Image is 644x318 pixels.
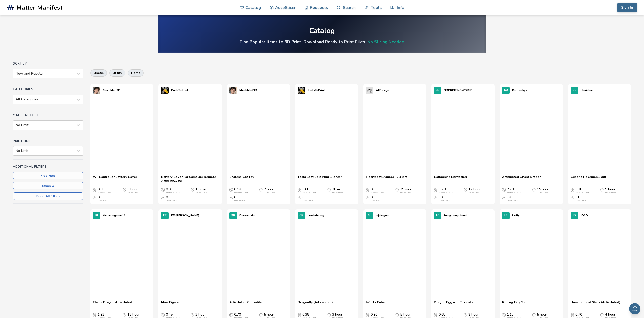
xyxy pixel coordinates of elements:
[502,175,541,182] span: Articulated Ghost Dragon
[395,187,399,192] span: Average Print Time
[103,88,120,93] p: MechMad3D
[302,199,313,202] div: Downloads
[16,123,17,127] input: No Limit
[575,199,586,202] div: Downloads
[93,195,96,199] span: Downloads
[629,303,640,314] button: Send feedback via email
[127,187,138,194] div: 3 hour
[400,192,411,194] div: Print Time
[13,182,83,189] button: Sellable
[302,187,316,194] div: 0.08
[332,187,343,194] div: 28 min
[13,113,83,117] h4: Material Cost
[571,195,574,199] span: Downloads
[93,300,132,308] a: Flame Dragon Articulated
[573,89,576,92] span: BL
[93,175,137,182] span: Wii Controller Battery Cover
[161,300,179,308] span: Moai Figure
[171,88,188,93] p: PartsToPrint
[161,195,165,199] span: Downloads
[436,89,440,92] span: 3D
[376,213,389,218] p: mjdargen
[231,214,235,217] span: DR
[327,187,331,192] span: Average Print Time
[195,192,207,194] div: Print Time
[444,88,473,93] p: 3DPRINTINGWORLD
[468,187,481,194] div: 17 hour
[371,192,384,194] div: Material Cost
[103,213,126,218] p: kimseungwoo11
[298,175,342,182] span: Tesla Seat Belt Plug Silencer
[264,187,275,194] div: 2 hour
[439,199,450,202] div: Downloads
[298,313,301,317] span: Average Cost
[299,214,303,217] span: CR
[239,213,256,218] p: Dreampaint
[16,4,62,11] span: Matter Manifest
[581,88,593,93] p: bluridium
[371,195,382,202] div: 0
[537,187,549,194] div: 15 hour
[16,149,17,153] input: No Limit
[93,87,100,94] img: MechMad3D's profile
[575,192,589,194] div: Material Cost
[195,187,207,194] div: 15 min
[363,84,392,97] a: ATDesign's profileATDesign
[229,187,233,192] span: Average Cost
[234,187,248,194] div: 0.18
[439,195,450,202] div: 39
[575,187,589,194] div: 3.38
[600,313,604,317] span: Average Print Time
[13,87,83,91] h4: Categories
[605,187,616,194] div: 9 hour
[600,187,604,192] span: Average Print Time
[166,192,179,194] div: Material Cost
[308,213,324,218] p: crashdebug
[166,187,179,194] div: 0.03
[366,195,369,199] span: Downloads
[234,199,245,202] div: Downloads
[229,300,262,308] a: Articulated Crocodile
[502,313,506,317] span: Average Cost
[13,62,83,65] h4: Sort By
[366,187,369,192] span: Average Cost
[571,175,606,182] a: Cubone Pokemon Skull
[309,27,335,35] div: Catalog
[298,195,301,199] span: Downloads
[434,195,437,199] span: Downloads
[166,195,177,202] div: 0
[127,192,138,194] div: Print Time
[234,195,245,202] div: 0
[327,313,331,317] span: Average Print Time
[436,214,440,217] span: TO
[444,213,467,218] p: tonyyoungblood
[123,313,126,317] span: Average Print Time
[464,313,467,317] span: Average Print Time
[366,175,407,182] a: Heartbeat Symbol - 2D Art
[93,187,96,192] span: Average Cost
[163,214,167,217] span: ET
[468,192,479,194] div: Print Time
[229,87,237,94] img: MechMad3D's profile
[259,187,263,192] span: Average Print Time
[308,88,325,93] p: PartsToPrint
[295,84,327,97] a: PartsToPrint's profilePartsToPrint
[191,187,194,192] span: Average Print Time
[502,187,506,192] span: Average Cost
[571,300,620,308] a: Hammerhead Shark (Articulated)
[109,69,125,76] button: utility
[98,192,111,194] div: Material Cost
[95,214,98,217] span: KI
[98,199,109,202] div: Downloads
[366,300,385,308] a: Infinity Cube
[302,192,316,194] div: Material Cost
[229,175,254,182] a: Endless Cat Toy
[161,175,219,182] a: Battery Cover For Samsung Remote Ak59 00179a
[368,214,371,217] span: MJ
[90,84,123,97] a: MechMad3D's profileMechMad3D
[229,313,233,317] span: Average Cost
